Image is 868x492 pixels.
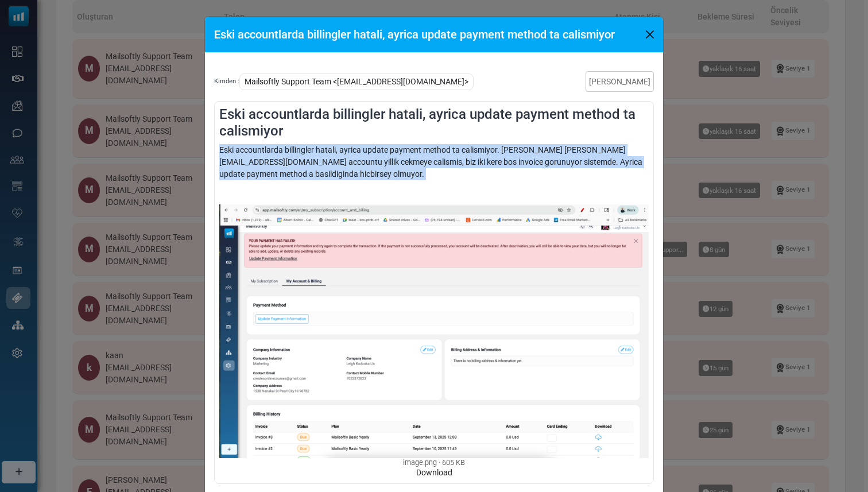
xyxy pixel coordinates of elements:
h5: Eski accountlarda billingler hatali, ayrica update payment method ta calismiyor [214,26,615,43]
span: image.png [403,458,437,467]
button: Close [641,26,658,43]
div: Eski accountlarda billingler hatali, ayrica update payment method ta calismiyor. [PERSON_NAME] [P... [219,144,649,479]
span: Kimden : [214,77,239,87]
a: Download [416,468,452,477]
img: image.png [219,204,649,459]
a: [PERSON_NAME] [586,71,654,92]
span: 605 KB [439,458,465,467]
h4: Eski accountlarda billingler hatali, ayrica update payment method ta calismiyor [219,106,649,140]
span: Mailsoftly Support Team <[EMAIL_ADDRESS][DOMAIN_NAME]> [239,73,474,90]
